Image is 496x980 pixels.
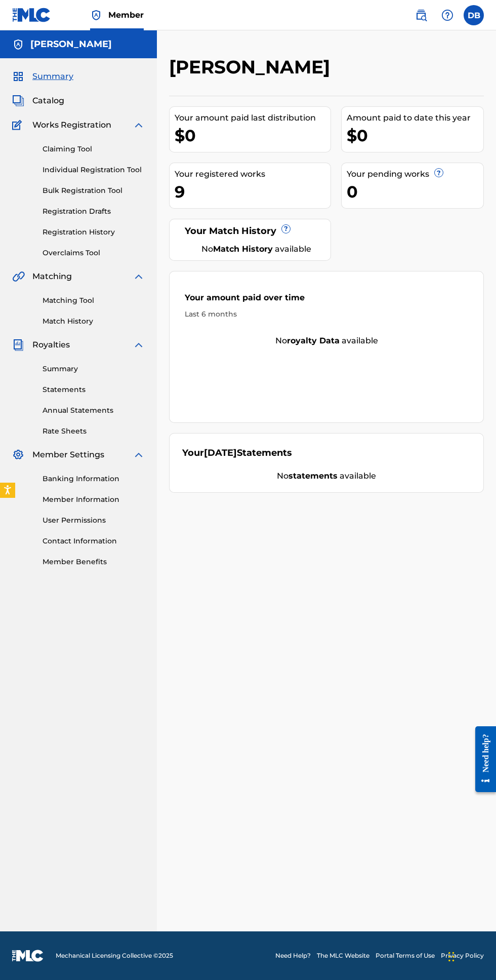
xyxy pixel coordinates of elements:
[195,243,318,255] div: No available
[204,447,237,458] span: [DATE]
[12,270,25,283] img: Matching
[437,5,458,25] div: Help
[32,449,104,461] span: Member Settings
[175,180,330,203] div: 9
[441,9,453,21] img: help
[185,292,468,309] div: Your amount paid over time
[347,180,484,203] div: 0
[169,56,335,79] h2: [PERSON_NAME]
[90,9,102,21] img: Top Rightsholder
[175,112,330,124] div: Your amount paid last distribution
[175,124,330,147] div: $0
[12,38,24,51] img: Accounts
[445,931,496,980] iframe: Chat Widget
[275,951,311,960] a: Need Help?
[43,364,145,374] a: Summary
[448,942,454,972] div: Drag
[288,471,338,481] strong: statements
[347,112,484,124] div: Amount paid to date this year
[415,9,427,21] img: search
[43,144,145,154] a: Claiming Tool
[43,384,145,395] a: Statements
[185,309,468,320] div: Last 6 months
[12,449,24,461] img: Member Settings
[43,227,145,238] a: Registration History
[376,951,435,960] a: Portal Terms of Use
[43,405,145,416] a: Annual Statements
[175,168,330,180] div: Your registered works
[182,470,471,482] div: No available
[441,951,484,960] a: Privacy Policy
[12,70,24,83] img: Summary
[56,951,173,960] span: Mechanical Licensing Collective © 2025
[182,224,318,238] div: Your Match History
[435,169,443,177] span: ?
[12,339,24,351] img: Royalties
[12,950,44,962] img: logo
[133,449,145,461] img: expand
[32,119,111,131] span: Works Registration
[213,244,273,254] strong: Match History
[12,119,25,131] img: Works Registration
[43,316,145,327] a: Match History
[32,270,72,283] span: Matching
[43,248,145,258] a: Overclaims Tool
[182,446,292,460] div: Your Statements
[32,95,64,107] span: Catalog
[12,95,24,107] img: Catalog
[12,95,64,107] a: CatalogCatalog
[43,206,145,217] a: Registration Drafts
[43,557,145,567] a: Member Benefits
[43,494,145,505] a: Member Information
[411,5,431,25] a: Public Search
[347,168,484,180] div: Your pending works
[12,70,73,83] a: SummarySummary
[108,9,144,21] span: Member
[30,38,112,50] h5: Dannrie Brown
[43,185,145,196] a: Bulk Registration Tool
[287,336,340,345] strong: royalty data
[43,295,145,306] a: Matching Tool
[464,5,484,25] div: User Menu
[133,119,145,131] img: expand
[43,165,145,175] a: Individual Registration Tool
[12,8,51,22] img: MLC Logo
[32,339,70,351] span: Royalties
[347,124,484,147] div: $0
[133,270,145,283] img: expand
[282,225,290,233] span: ?
[43,536,145,546] a: Contact Information
[133,339,145,351] img: expand
[468,719,496,800] iframe: Resource Center
[317,951,369,960] a: The MLC Website
[170,335,483,347] div: No available
[43,515,145,526] a: User Permissions
[32,70,73,83] span: Summary
[43,474,145,484] a: Banking Information
[43,426,145,437] a: Rate Sheets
